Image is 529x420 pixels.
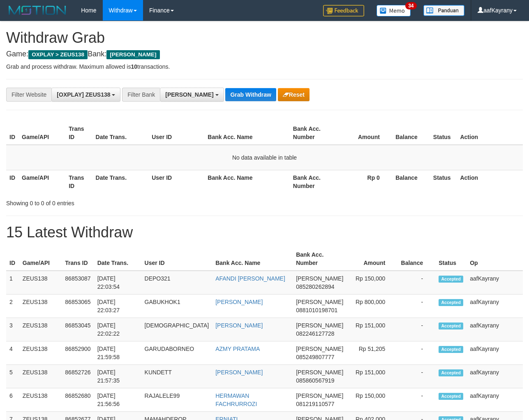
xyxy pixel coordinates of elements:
[293,247,347,271] th: Bank Acc. Number
[141,365,213,388] td: KUNDETT
[467,247,523,271] th: Op
[397,341,435,365] td: -
[6,63,523,71] p: Grab and process withdraw. Maximum allowed is transactions.
[6,295,19,318] td: 2
[94,271,141,295] td: [DATE] 22:03:54
[439,393,463,400] span: Accepted
[296,307,337,313] span: Copy 0881010198701 to clipboard
[92,170,149,193] th: Date Trans.
[347,388,397,412] td: Rp 150,000
[457,121,523,145] th: Action
[296,330,334,337] span: Copy 082246127728 to clipboard
[215,299,263,305] a: [PERSON_NAME]
[215,369,263,376] a: [PERSON_NAME]
[467,271,523,295] td: aafKayrany
[18,170,65,193] th: Game/API
[296,275,343,282] span: [PERSON_NAME]
[296,369,343,376] span: [PERSON_NAME]
[19,271,62,295] td: ZEUS138
[336,170,392,193] th: Rp 0
[212,247,293,271] th: Bank Acc. Name
[430,170,457,193] th: Status
[141,318,213,341] td: [DEMOGRAPHIC_DATA]
[6,196,214,207] div: Showing 0 to 0 of 0 entries
[467,388,523,412] td: aafKayrany
[296,401,334,407] span: Copy 081219110577 to clipboard
[225,88,276,101] button: Grab Withdraw
[141,295,213,318] td: GABUKHOK1
[6,4,69,16] img: MOTION_logo.png
[397,295,435,318] td: -
[347,341,397,365] td: Rp 51,205
[296,322,343,329] span: [PERSON_NAME]
[392,170,430,193] th: Balance
[19,365,62,388] td: ZEUS138
[397,271,435,295] td: -
[457,170,523,193] th: Action
[62,388,94,412] td: 86852680
[323,5,364,16] img: Feedback.jpg
[6,30,523,46] h1: Withdraw Grab
[62,341,94,365] td: 86852900
[290,170,337,193] th: Bank Acc. Number
[347,365,397,388] td: Rp 151,000
[94,341,141,365] td: [DATE] 21:59:58
[435,247,467,271] th: Status
[215,275,285,282] a: AFANDI [PERSON_NAME]
[397,318,435,341] td: -
[165,91,213,98] span: [PERSON_NAME]
[28,50,88,59] span: OXPLAY > ZEUS138
[6,224,523,241] h1: 15 Latest Withdraw
[122,88,160,102] div: Filter Bank
[19,388,62,412] td: ZEUS138
[141,341,213,365] td: GARUDABORNEO
[6,145,523,170] td: No data available in table
[62,295,94,318] td: 86853065
[62,365,94,388] td: 86852726
[94,247,141,271] th: Date Trans.
[439,299,463,306] span: Accepted
[215,322,263,329] a: [PERSON_NAME]
[19,247,62,271] th: Game/API
[467,295,523,318] td: aafKayrany
[6,88,51,102] div: Filter Website
[141,388,213,412] td: RAJALELE99
[19,341,62,365] td: ZEUS138
[296,392,343,399] span: [PERSON_NAME]
[6,341,19,365] td: 4
[62,318,94,341] td: 86853045
[160,88,224,102] button: [PERSON_NAME]
[6,365,19,388] td: 5
[6,121,18,145] th: ID
[6,271,19,295] td: 1
[19,295,62,318] td: ZEUS138
[290,121,337,145] th: Bank Acc. Number
[65,121,92,145] th: Trans ID
[397,388,435,412] td: -
[148,121,204,145] th: User ID
[94,295,141,318] td: [DATE] 22:03:27
[347,271,397,295] td: Rp 150,000
[423,5,464,16] img: panduan.png
[6,247,19,271] th: ID
[141,271,213,295] td: DEPO321
[296,299,343,305] span: [PERSON_NAME]
[347,247,397,271] th: Amount
[6,388,19,412] td: 6
[51,88,120,102] button: [OXPLAY] ZEUS138
[131,63,137,70] strong: 10
[296,377,334,384] span: Copy 085860567919 to clipboard
[92,121,149,145] th: Date Trans.
[19,318,62,341] td: ZEUS138
[141,247,213,271] th: User ID
[94,388,141,412] td: [DATE] 21:56:56
[467,365,523,388] td: aafKayrany
[65,170,92,193] th: Trans ID
[336,121,392,145] th: Amount
[439,276,463,283] span: Accepted
[467,341,523,365] td: aafKayrany
[62,247,94,271] th: Trans ID
[439,369,463,376] span: Accepted
[439,323,463,330] span: Accepted
[467,318,523,341] td: aafKayrany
